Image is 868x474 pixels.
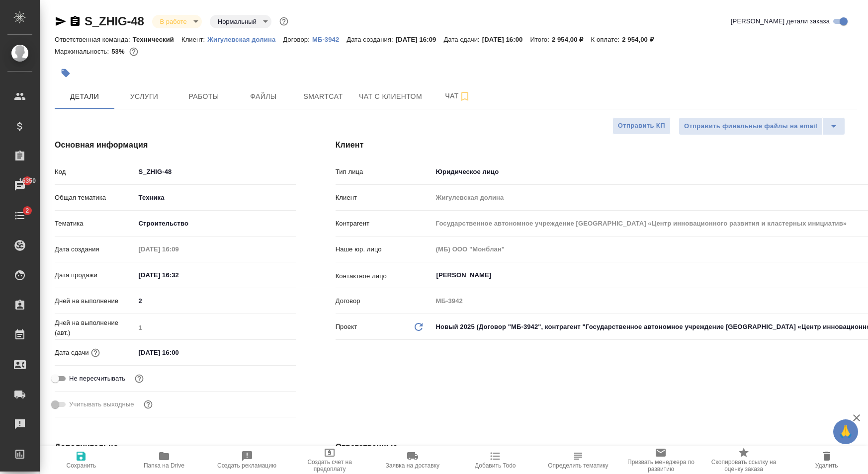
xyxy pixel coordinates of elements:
button: Добавить Todo [454,446,537,474]
button: Призвать менеджера по развитию [619,446,702,474]
span: Чат с клиентом [359,90,422,103]
p: Проект [336,322,357,332]
p: Дата сдачи: [443,36,482,43]
p: Клиент [336,193,433,203]
span: Работы [180,90,228,103]
p: 2 954,00 ₽ [552,36,591,43]
span: Удалить [815,462,838,469]
p: К оплате: [591,36,622,43]
p: Тип лица [336,167,433,177]
p: Клиент: [181,36,207,43]
button: Отправить КП [612,117,671,135]
p: Дата сдачи [55,348,89,358]
p: Дата продажи [55,270,135,280]
input: ✎ Введи что-нибудь [135,164,296,179]
div: Техника [135,189,296,206]
p: Дата создания: [347,36,395,43]
span: Заявка на доставку [385,462,439,469]
input: Пустое поле [135,242,222,256]
button: Создать счет на предоплату [288,446,371,474]
button: Папка на Drive [123,446,206,474]
div: split button [679,117,845,135]
span: Чат [434,90,482,102]
button: Удалить [785,446,868,474]
p: Наше юр. лицо [336,244,433,254]
h4: Основная информация [55,139,296,151]
span: Отправить КП [618,120,665,132]
button: Определить тематику [537,446,620,474]
p: Контрагент [336,219,433,229]
p: 2 954,00 ₽ [622,36,661,43]
span: Папка на Drive [144,462,184,469]
button: Доп статусы указывают на важность/срочность заказа [277,15,290,28]
svg: Подписаться [459,90,471,102]
p: Технический [133,36,181,43]
h4: Дополнительно [55,441,296,453]
input: ✎ Введи что-нибудь [135,268,222,282]
input: ✎ Введи что-нибудь [135,294,296,308]
span: [PERSON_NAME] детали заказа [731,16,830,26]
p: Контактное лицо [336,271,433,281]
a: S_ZHIG-48 [85,14,144,28]
p: Код [55,167,135,177]
span: Детали [61,90,108,103]
button: Сохранить [40,446,123,474]
a: МБ-3942 [312,35,347,43]
a: 2 [2,203,37,228]
p: Договор [336,296,433,306]
button: Заявка на доставку [371,446,454,474]
span: Добавить Todo [475,462,516,469]
span: Определить тематику [548,462,608,469]
button: Выбери, если сб и вс нужно считать рабочими днями для выполнения заказа. [142,398,155,411]
button: В работе [157,17,190,26]
span: Скопировать ссылку на оценку заказа [708,459,780,473]
span: Не пересчитывать [69,374,125,384]
button: Скопировать ссылку [69,15,81,27]
span: Отправить финальные файлы на email [684,121,817,132]
p: Дата создания [55,244,135,254]
button: 🙏 [833,419,858,444]
p: Тематика [55,219,135,229]
div: В работе [210,15,271,28]
a: 16350 [2,173,37,198]
span: Призвать менеджера по развитию [625,459,696,473]
span: Создать счет на предоплату [294,459,365,473]
span: Создать рекламацию [217,462,276,469]
span: Smartcat [299,90,347,103]
div: В работе [152,15,202,28]
span: 2 [19,206,35,216]
button: Нормальный [215,17,260,26]
p: Ответственная команда: [55,36,133,43]
button: Добавить тэг [55,62,77,84]
p: МБ-3942 [312,36,347,43]
input: Пустое поле [135,320,296,335]
span: Сохранить [67,462,96,469]
button: Создать рекламацию [205,446,288,474]
p: [DATE] 16:09 [396,36,444,43]
span: Файлы [240,90,287,103]
p: Договор: [283,36,312,43]
p: Маржинальность: [55,48,111,55]
button: Скопировать ссылку для ЯМессенджера [55,15,67,27]
p: [DATE] 16:00 [482,36,530,43]
p: Дней на выполнение [55,296,135,306]
span: 🙏 [837,421,854,442]
button: Если добавить услуги и заполнить их объемом, то дата рассчитается автоматически [89,346,102,359]
div: Строительство [135,215,296,232]
span: Учитывать выходные [69,399,134,409]
button: Включи, если не хочешь, чтобы указанная дата сдачи изменилась после переставления заказа в 'Подтв... [133,372,146,385]
span: 16350 [13,176,42,186]
button: Скопировать ссылку на оценку заказа [702,446,785,474]
p: Итого: [530,36,551,43]
span: Услуги [120,90,168,103]
h4: Клиент [336,139,857,151]
button: Отправить финальные файлы на email [679,117,823,135]
a: Жигулевская долина [207,35,283,43]
p: Жигулевская долина [207,36,283,43]
p: 53% [111,48,127,55]
p: Дней на выполнение (авт.) [55,318,135,338]
h4: Ответственные [336,441,857,453]
button: 1146.15 RUB; [127,45,140,58]
input: ✎ Введи что-нибудь [135,345,222,360]
p: Общая тематика [55,193,135,203]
